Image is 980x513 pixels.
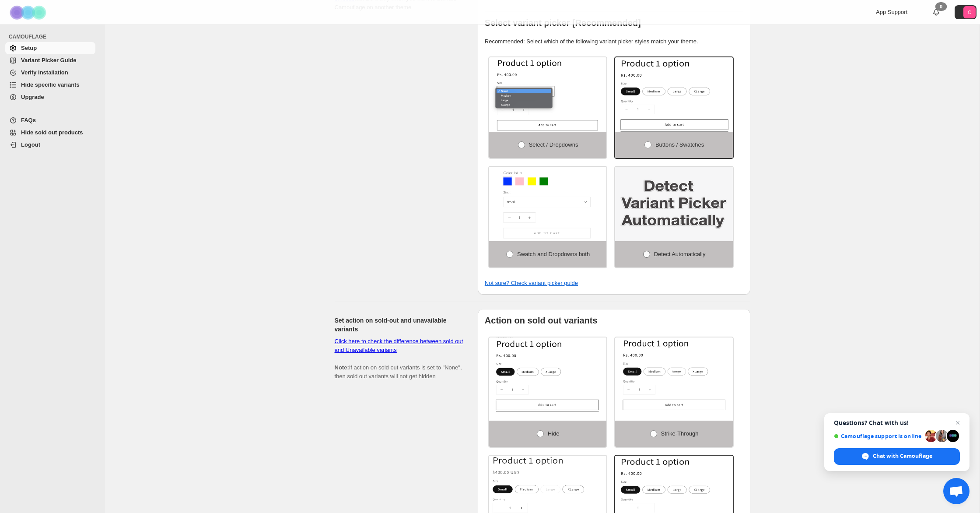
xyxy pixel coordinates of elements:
[21,117,36,123] span: FAQs
[517,251,590,257] span: Swatch and Dropdowns both
[968,10,971,15] text: C
[21,57,76,63] span: Variant Picker Guide
[21,45,37,51] span: Setup
[834,448,960,465] span: Chat with Camouflage
[489,337,607,412] img: Hide
[615,167,733,241] img: Detect Automatically
[335,338,463,353] a: Click here to check the difference between sold out and Unavailable variants
[548,430,560,437] span: Hide
[834,419,960,426] span: Questions? Chat with us!
[485,316,598,325] b: Action on sold out variants
[5,126,95,139] a: Hide sold out products
[7,0,51,25] img: Camouflage
[5,139,95,151] a: Logout
[489,167,607,241] img: Swatch and Dropdowns both
[21,141,40,148] span: Logout
[335,338,463,379] span: If action on sold out variants is set to "None", then sold out variants will not get hidden
[943,478,969,504] a: Open chat
[21,129,83,136] span: Hide sold out products
[485,280,578,286] a: Not sure? Check variant picker guide
[661,430,699,437] span: Strike-through
[5,79,95,91] a: Hide specific variants
[932,8,941,17] a: 0
[873,452,932,460] span: Chat with Camouflage
[615,337,733,412] img: Strike-through
[335,364,349,371] b: Note:
[5,114,95,126] a: FAQs
[5,91,95,103] a: Upgrade
[21,69,68,76] span: Verify Installation
[5,42,95,54] a: Setup
[21,81,80,88] span: Hide specific variants
[654,251,706,257] span: Detect Automatically
[5,54,95,67] a: Variant Picker Guide
[335,316,464,334] h2: Set action on sold-out and unavailable variants
[955,5,976,19] button: Avatar with initials C
[876,9,907,15] span: App Support
[5,67,95,79] a: Verify Installation
[489,57,607,132] img: Select / Dropdowns
[935,2,947,11] div: 0
[963,6,976,18] span: Avatar with initials C
[529,141,578,148] span: Select / Dropdowns
[21,94,44,100] span: Upgrade
[485,37,743,46] p: Recommended: Select which of the following variant picker styles match your theme.
[9,33,99,40] span: CAMOUFLAGE
[615,57,733,132] img: Buttons / Swatches
[655,141,704,148] span: Buttons / Swatches
[834,433,922,439] span: Camouflage support is online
